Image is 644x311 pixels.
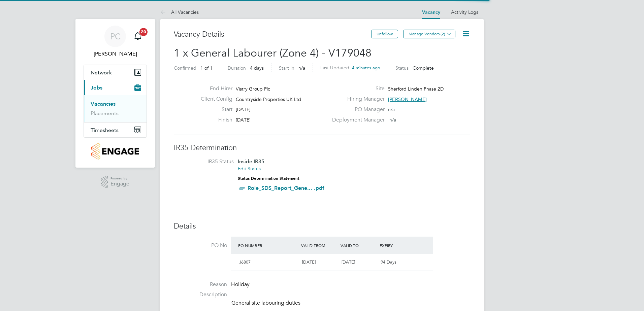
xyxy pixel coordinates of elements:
a: Edit Status [238,166,261,172]
span: Countryside Properties UK Ltd [236,96,301,102]
label: Deployment Manager [328,116,385,124]
a: Placements [91,110,119,116]
span: 1 x General Labourer (Zone 4) - V179048 [174,46,372,60]
h3: Vacancy Details [174,30,371,39]
label: Status [395,65,409,71]
span: Paul Caers [84,50,147,58]
a: 20 [131,26,144,47]
label: Hiring Manager [328,96,385,103]
span: [DATE] [342,259,355,265]
h3: Details [174,221,470,231]
button: Timesheets [84,123,147,137]
label: Start [195,106,232,113]
a: Powered byEngage [101,176,130,188]
span: Jobs [91,84,102,91]
a: Go to home page [84,143,147,160]
nav: Main navigation [75,19,155,168]
span: [PERSON_NAME] [388,96,427,102]
span: [DATE] [236,106,251,112]
label: IR35 Status [181,158,234,165]
label: Client Config [195,96,232,103]
span: Sherford Linden Phase 2D [388,86,444,92]
span: n/a [388,106,395,112]
span: Inside IR35 [238,158,264,165]
div: Valid To [339,239,378,251]
div: PO Number [236,239,299,251]
label: PO No [174,242,227,249]
span: [DATE] [302,259,316,265]
div: Expiry [378,239,417,251]
label: Confirmed [174,65,196,71]
button: Manage Vendors (2) [403,30,455,38]
a: Vacancy [422,9,440,15]
label: Start In [279,65,294,71]
button: Jobs [84,80,147,95]
a: All Vacancies [160,9,199,15]
span: Powered by [110,176,129,181]
strong: Status Determination Statement [238,176,299,181]
h3: IR35 Determination [174,143,470,153]
button: Network [84,65,147,80]
label: Description [174,291,227,298]
span: Holiday [231,281,250,288]
span: 4 days [250,65,264,71]
span: n/a [298,65,305,71]
span: Engage [110,181,129,187]
a: Vacancies [91,101,116,107]
label: End Hirer [195,85,232,92]
span: 4 minutes ago [352,65,380,71]
span: 94 Days [381,259,396,265]
p: General site labouring duties [231,300,470,307]
span: 1 of 1 [200,65,213,71]
span: 20 [139,28,148,36]
a: Activity Logs [451,9,478,15]
span: Timesheets [91,127,119,133]
label: Site [328,85,385,92]
a: Role_SDS_Report_Gene... .pdf [248,185,324,191]
div: Jobs [84,95,147,122]
label: Reason [174,281,227,288]
button: Unfollow [371,30,398,38]
span: Complete [413,65,434,71]
label: Duration [228,65,246,71]
span: PC [110,32,121,41]
span: Vistry Group Plc [236,86,270,92]
span: n/a [389,117,396,123]
label: Finish [195,116,232,124]
div: Valid From [299,239,339,251]
label: PO Manager [328,106,385,113]
img: countryside-properties-logo-retina.png [91,143,139,160]
span: [DATE] [236,117,251,123]
span: J6807 [239,259,251,265]
label: Last Updated [320,65,349,71]
a: PC[PERSON_NAME] [84,26,147,58]
span: Network [91,69,112,76]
